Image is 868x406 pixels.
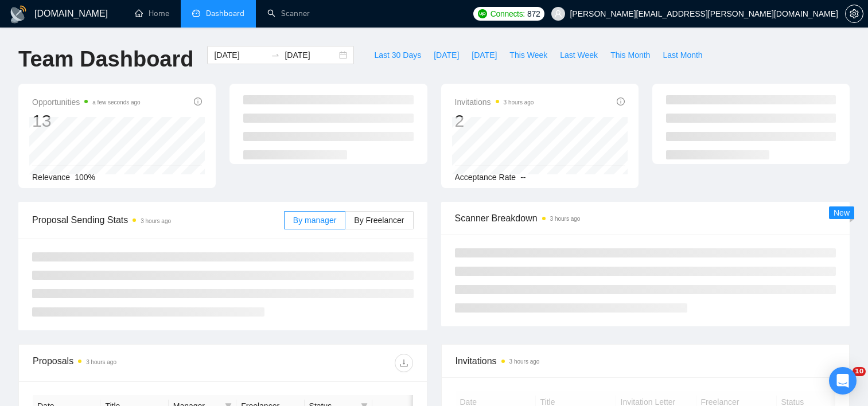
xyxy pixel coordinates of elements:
span: swap-right [271,50,280,60]
img: logo [9,5,28,24]
span: [DATE] [434,49,459,61]
span: Last 30 Days [374,49,421,61]
button: Last Month [656,46,709,64]
time: 3 hours ago [504,99,534,106]
span: New [834,208,850,217]
button: This Week [503,46,554,64]
span: This Week [509,49,547,61]
div: 13 [32,110,141,132]
span: Invitations [455,95,534,109]
span: [DATE] [472,49,497,61]
span: info-circle [617,97,625,106]
span: By Freelancer [354,216,404,225]
img: upwork-logo.png [478,9,487,18]
div: Proposals [33,354,223,372]
button: setting [845,5,863,23]
button: This Month [604,46,656,64]
span: 872 [527,7,540,20]
time: 3 hours ago [86,359,116,365]
span: download [395,358,412,368]
span: Scanner Breakdown [455,211,836,225]
a: homeHome [135,9,169,18]
span: This Month [610,49,650,61]
span: Opportunities [32,95,141,109]
span: setting [846,9,863,18]
span: user [554,10,562,18]
time: 3 hours ago [509,358,540,365]
span: 100% [75,173,95,182]
button: [DATE] [465,46,503,64]
h1: Team Dashboard [18,46,193,73]
span: Connects: [491,7,525,20]
div: 2 [455,110,534,132]
button: Last Week [554,46,604,64]
a: searchScanner [267,9,310,18]
span: Invitations [456,354,836,368]
span: Dashboard [206,9,244,18]
a: setting [845,9,863,18]
div: Open Intercom Messenger [829,367,857,395]
span: dashboard [192,9,200,17]
button: [DATE] [427,46,465,64]
input: End date [285,49,337,61]
span: By manager [293,216,336,225]
time: 3 hours ago [141,218,171,224]
time: 3 hours ago [550,216,581,222]
span: Relevance [32,173,70,182]
span: 10 [853,367,866,376]
time: a few seconds ago [92,99,140,106]
span: Acceptance Rate [455,173,516,182]
button: download [395,354,413,372]
button: Last 30 Days [368,46,427,64]
span: Last Month [663,49,702,61]
span: -- [520,173,526,182]
span: to [271,50,280,60]
span: Proposal Sending Stats [32,213,284,227]
span: info-circle [194,97,202,106]
input: Start date [214,49,266,61]
span: Last Week [560,49,598,61]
